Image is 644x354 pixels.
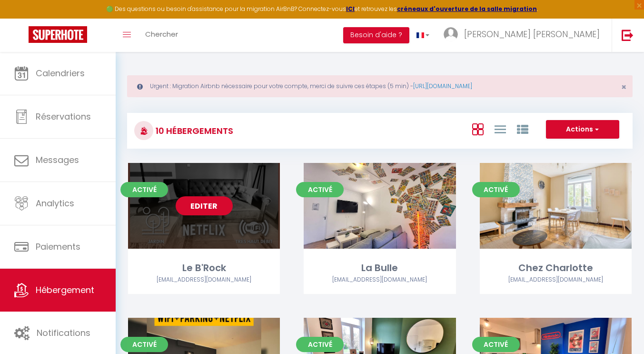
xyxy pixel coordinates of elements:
[120,182,168,197] span: Activé
[37,327,90,339] span: Notifications
[128,261,280,275] div: Le B'Rock
[304,261,456,275] div: La Bulle
[138,19,185,52] a: Chercher
[36,284,94,296] span: Hébergement
[36,154,79,166] span: Messages
[29,26,87,43] img: Super Booking
[304,275,456,284] div: Airbnb
[145,29,178,39] span: Chercher
[120,337,168,352] span: Activé
[176,196,233,215] a: Editer
[472,337,520,352] span: Activé
[546,120,619,139] button: Actions
[480,275,632,284] div: Airbnb
[472,182,520,197] span: Activé
[622,29,634,41] img: logout
[8,4,36,32] button: Ouvrir le widget de chat LiveChat
[464,28,600,40] span: [PERSON_NAME] [PERSON_NAME]
[413,82,472,90] a: [URL][DOMAIN_NAME]
[472,121,484,137] a: Vue en Box
[36,197,74,209] span: Analytics
[604,311,637,347] iframe: Chat
[36,67,85,79] span: Calendriers
[444,27,458,41] img: ...
[36,111,91,122] span: Réservations
[128,275,280,284] div: Airbnb
[296,337,344,352] span: Activé
[495,121,506,137] a: Vue en Liste
[621,81,626,93] span: ×
[153,120,233,142] h3: 10 Hébergements
[127,75,633,97] div: Urgent : Migration Airbnb nécessaire pour votre compte, merci de suivre ces étapes (5 min) -
[36,241,80,253] span: Paiements
[296,182,344,197] span: Activé
[397,5,537,13] a: créneaux d'ouverture de la salle migration
[436,19,612,52] a: ... [PERSON_NAME] [PERSON_NAME]
[346,5,355,13] a: ICI
[480,261,632,275] div: Chez Charlotte
[343,27,409,43] button: Besoin d'aide ?
[621,83,626,91] button: Close
[517,121,528,137] a: Vue par Groupe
